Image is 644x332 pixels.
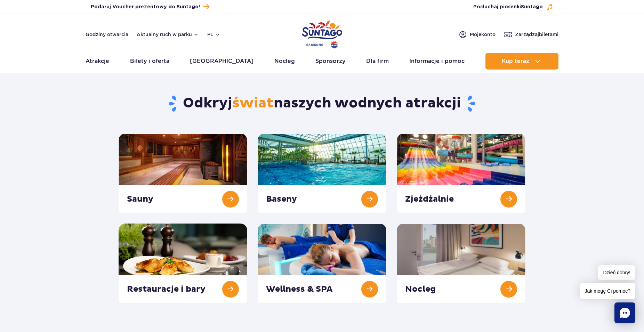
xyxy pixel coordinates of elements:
a: Sponsorzy [315,53,345,70]
span: Posłuchaj piosenki [473,3,543,10]
div: Chat [614,302,635,323]
a: Dla firm [366,53,389,70]
button: Posłuchaj piosenkiSuntago [473,3,553,10]
span: Kup teraz [502,58,529,64]
span: Suntago [521,5,543,9]
a: Bilety i oferta [130,53,169,70]
button: pl [207,31,220,38]
a: Mojekonto [459,30,496,39]
button: Kup teraz [485,53,558,70]
a: [GEOGRAPHIC_DATA] [190,53,253,70]
a: Park of Poland [302,17,342,49]
span: Podaruj Voucher prezentowy do Suntago! [91,3,200,10]
a: Atrakcje [86,53,109,70]
span: Moje konto [470,31,496,38]
span: Zarządzaj biletami [515,31,558,38]
span: Dzień dobry! [598,265,635,280]
a: Nocleg [274,53,295,70]
span: świat [232,95,274,112]
a: Godziny otwarcia [86,31,128,38]
h1: Odkryj naszych wodnych atrakcji [119,95,526,113]
a: Zarządzajbiletami [504,30,558,39]
a: Podaruj Voucher prezentowy do Suntago! [91,2,209,11]
a: Informacje i pomoc [409,53,465,70]
button: Aktualny ruch w parku [137,32,199,37]
span: Jak mogę Ci pomóc? [580,283,635,299]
